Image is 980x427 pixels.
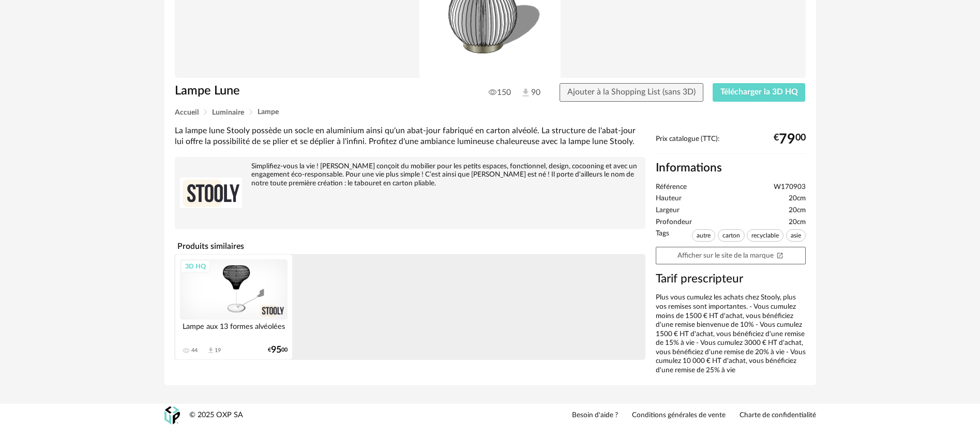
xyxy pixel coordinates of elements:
span: Accueil [175,109,199,116]
a: Afficher sur le site de la marqueOpen In New icon [656,247,806,265]
span: Lampe [258,108,279,116]
span: Télécharger la 3D HQ [720,88,798,96]
div: Simplifiez-vous la vie ! [PERSON_NAME] conçoit du mobilier pour les petits espaces, fonctionnel, ... [180,162,640,188]
span: 95 [271,346,281,354]
div: 19 [215,347,221,354]
span: carton [718,229,745,242]
span: Largeur [656,206,680,215]
span: 20cm [789,218,806,227]
button: Ajouter à la Shopping List (sans 3D) [560,83,703,102]
span: 90 [520,87,540,99]
div: © 2025 OXP SA [189,410,243,420]
span: Référence [656,183,687,192]
div: € 00 [774,135,806,144]
img: OXP [164,406,180,424]
div: 44 [191,347,198,354]
span: Open In New icon [776,251,783,259]
a: Charte de confidentialité [740,411,816,420]
span: Hauteur [656,194,682,203]
div: € 00 [268,346,288,354]
h4: Produits similaires [175,239,645,254]
a: Besoin d'aide ? [572,411,618,420]
div: Prix catalogue (TTC): [656,135,806,154]
span: asie [786,229,806,242]
span: Download icon [207,346,215,354]
img: brand logo [180,162,242,224]
div: Lampe aux 13 formes alvéolées [180,320,288,340]
div: 3D HQ [180,260,210,273]
span: Tags [656,229,669,244]
h3: Tarif prescripteur [656,272,806,287]
span: Ajouter à la Shopping List (sans 3D) [567,88,696,96]
img: Téléchargements [520,87,531,98]
h2: Informations [656,161,806,176]
div: Breadcrumb [175,108,806,116]
span: autre [692,229,715,242]
span: 79 [779,135,795,144]
h1: Lampe Lune [175,83,432,99]
button: Télécharger la 3D HQ [713,83,806,102]
span: 20cm [789,206,806,215]
span: Profondeur [656,218,692,227]
span: 20cm [789,194,806,203]
span: W170903 [774,183,806,192]
a: Conditions générales de vente [632,411,726,420]
span: recyclable [747,229,783,242]
a: 3D HQ Lampe aux 13 formes alvéolées 44 Download icon 19 €9500 [175,255,292,359]
div: La lampe lune Stooly possède un socle en aluminium ainsi qu'un abat-jour fabriqué en carton alvéo... [175,125,645,148]
span: Luminaire [212,109,244,116]
span: 150 [489,87,511,98]
div: Plus vous cumulez les achats chez Stooly, plus vos remises sont importantes. - Vous cumulez moins... [656,293,806,375]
